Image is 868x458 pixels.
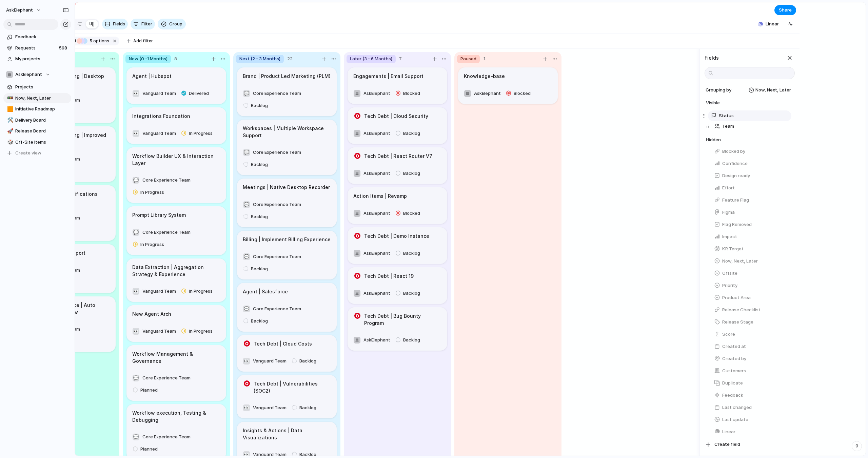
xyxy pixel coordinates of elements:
[711,280,795,291] button: Priority
[711,292,795,303] button: Product Area
[722,246,744,252] span: KR Target
[3,69,71,80] button: AskElephant
[348,187,447,224] div: Action Items | RevampAskElephantBlocked
[126,67,226,104] div: Agent | Hubspot👀Vanguard TeamDelivered
[174,56,177,62] span: 8
[113,21,125,27] span: Fields
[131,175,192,186] button: 💬Core Experience Team
[711,414,795,425] button: Last update
[15,128,69,134] span: Release Board
[131,432,192,442] button: 💬Core Experience Team
[241,316,272,327] button: Backlog
[364,232,429,240] h1: Tech Debt | Demo Instance
[393,335,425,346] button: Backlog
[140,387,158,394] span: Planned
[364,272,414,280] h1: Tech Debt | React 19
[364,312,441,327] h1: Tech Debt | Bug Bounty Program
[3,54,71,64] a: My projects
[126,258,226,302] div: Data Extraction | Aggregation Strategy & Experience👀Vanguard TeamIn Progress
[403,290,420,297] span: Backlog
[711,207,795,218] button: Figma
[299,404,316,411] span: Backlog
[132,264,220,278] h1: Data Extraction | Aggregation Strategy & Experience
[711,158,795,169] button: Confidence
[251,102,268,109] span: Backlog
[3,104,71,114] a: 🟧Initiative Roadmap
[460,56,476,62] span: Paused
[251,213,268,220] span: Backlog
[755,87,791,93] span: Now, Next, Later
[7,127,12,135] div: 🚀
[132,152,220,167] h1: Workflow Builder UX & Interaction Layer
[133,328,139,335] div: 👀
[131,239,169,250] button: In Progress
[722,221,752,228] span: Flag Removed
[708,110,791,121] button: Status
[711,341,795,352] button: Created at
[243,125,331,139] h1: Workspaces | Multiple Workspace Support
[237,375,337,418] div: Tech Debt | Vulnerabilities (SOC2)👀Vanguard TeamBacklog
[353,72,423,80] h1: Engagements | Email Support
[711,378,795,389] button: Duplicate
[15,56,69,62] span: My projects
[722,172,750,179] span: Design ready
[179,88,213,99] button: Delivered
[352,288,392,299] button: AskElephant
[6,139,13,146] button: 🎲
[403,337,420,343] span: Backlog
[131,326,178,337] button: 👀Vanguard Team
[393,168,425,179] button: Backlog
[142,288,176,295] span: Vanguard Team
[711,402,795,413] button: Last changed
[15,150,41,157] span: Create view
[142,229,191,236] span: Core Experience Team
[363,210,390,217] span: AskElephant
[243,184,330,191] h1: Meetings | Native Desktop Recorder
[254,340,312,348] h1: Tech Debt | Cloud Costs
[722,416,748,423] span: Last update
[253,149,301,156] span: Core Experience Team
[142,177,191,184] span: Core Experience Team
[237,283,337,332] div: Agent | Salesforce💬Core Experience TeamBacklog
[703,110,791,122] div: Status
[766,21,779,27] span: Linear
[363,130,390,137] span: AskElephant
[3,82,71,92] a: Projects
[711,256,795,267] button: Now, Next, Later
[474,90,501,97] span: AskElephant
[142,434,191,440] span: Core Experience Team
[132,112,190,120] h1: Integrations Foundation
[133,434,139,440] div: 💬
[133,38,153,44] span: Add filter
[393,208,425,219] button: Blocked
[714,441,740,448] span: Create field
[126,206,226,255] div: Prompt Library System💬Core Experience TeamIn Progress
[126,345,226,401] div: Workflow Management & Governance💬Core Experience TeamPlanned
[7,105,12,113] div: 🟧
[131,227,192,238] button: 💬Core Experience Team
[352,88,392,99] button: AskElephant
[363,290,390,297] span: AskElephant
[706,137,795,143] h4: Hidden
[15,117,69,124] span: Delivery Board
[393,128,425,139] button: Backlog
[722,392,743,399] span: Feedback
[239,56,280,62] span: Next (2 - 3 Months)
[706,120,795,132] div: Team
[241,88,303,99] button: 💬Core Experience Team
[3,137,71,147] a: 🎲Off-Site Items
[253,90,301,97] span: Core Experience Team
[290,402,321,413] button: Backlog
[348,307,447,351] div: Tech Debt | Bug Bounty ProgramAskElephantBacklog
[241,264,272,274] button: Backlog
[705,54,719,61] h3: Fields
[189,288,213,295] span: In Progress
[3,5,45,16] button: AskElephant
[15,84,69,90] span: Projects
[504,88,535,99] button: Blocked
[403,170,420,177] span: Backlog
[131,128,178,139] button: 👀Vanguard Team
[711,219,795,230] button: Flag Removed
[3,93,71,103] a: 🚥Now, Next, Later
[241,356,288,367] button: 👀Vanguard Team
